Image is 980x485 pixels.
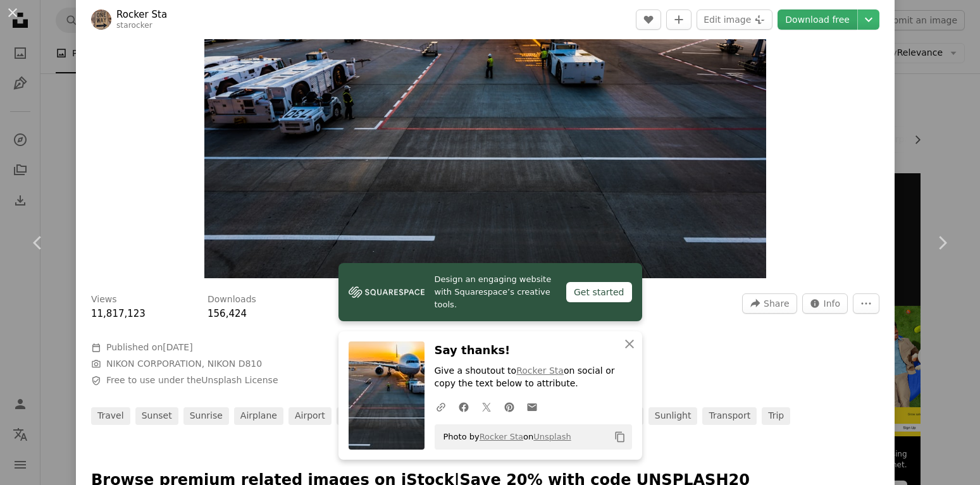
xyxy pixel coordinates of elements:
a: trip [762,407,790,425]
a: Rocker Sta [116,8,167,21]
a: airplane [234,407,283,425]
a: Next [904,182,980,304]
span: 156,424 [208,308,247,319]
a: Share on Facebook [452,394,475,419]
div: Get started [566,282,632,302]
span: Published on [106,342,193,352]
a: sunlight [648,407,698,425]
a: Rocker Sta [480,432,523,441]
button: Add to Collection [666,9,692,30]
a: Rocker Sta [516,365,564,376]
a: transport [702,407,757,425]
a: starocker [116,21,152,30]
span: Photo by on [437,427,571,447]
a: sunrise [183,407,229,425]
a: Share on Twitter [475,394,498,419]
button: Stats about this image [802,293,848,314]
h3: Say thanks! [435,341,632,360]
a: plane [337,407,373,425]
span: Design an engaging website with Squarespace’s creative tools. [435,273,556,311]
a: airport [288,407,332,425]
button: Share this image [742,293,797,314]
button: Copy to clipboard [609,426,631,448]
img: file-1606177908946-d1eed1cbe4f5image [349,283,425,302]
a: Design an engaging website with Squarespace’s creative tools.Get started [338,263,642,321]
h3: Downloads [208,293,256,306]
a: Unsplash [533,432,571,441]
button: Edit image [697,9,772,30]
button: More Actions [853,293,879,314]
h3: Views [91,293,117,306]
span: Info [824,294,841,313]
button: Choose download size [858,9,879,30]
a: Download free [778,9,857,30]
a: sunset [135,407,178,425]
span: Free to use under the [106,374,278,387]
a: Share on Pinterest [498,394,521,419]
span: 11,817,123 [91,308,146,319]
a: Share over email [521,394,543,419]
a: Unsplash License [201,375,278,385]
p: Give a shoutout to on social or copy the text below to attribute. [435,365,632,390]
time: November 15, 2018 at 9:10:37 PM GMT+5:30 [163,342,192,352]
a: travel [91,407,130,425]
button: NIKON CORPORATION, NIKON D810 [106,358,262,371]
img: Go to Rocker Sta's profile [91,9,111,30]
button: Like [636,9,661,30]
span: Share [764,294,789,313]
